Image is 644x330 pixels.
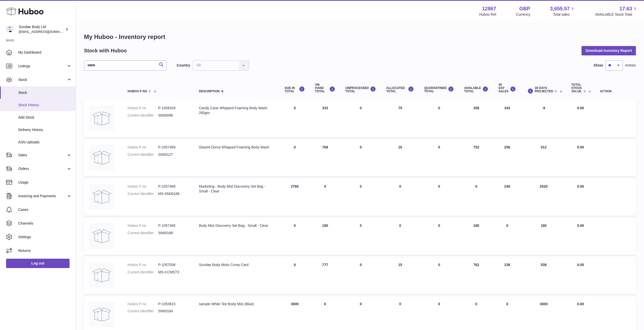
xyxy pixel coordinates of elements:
[18,103,72,107] span: Stock History
[280,101,310,137] td: 0
[535,86,553,93] span: 30 DAYS PROJECTED
[158,152,189,157] dd: SN00127
[199,223,275,228] div: Body Mist Discovery Set Bag - Small - Clear
[158,309,189,314] dd: SN00164
[18,221,72,226] span: Channels
[18,50,72,55] span: My Dashboard
[310,257,340,294] td: 777
[128,309,158,314] dt: Current identifier
[438,145,440,149] span: 0
[386,86,414,93] div: ALLOCATED Total
[464,86,488,93] div: AVAILABLE Total
[18,77,67,82] span: Stock
[577,106,584,110] span: 0.00
[18,235,72,239] span: Settings
[18,90,72,95] span: Stock
[158,184,189,189] dd: P-1057466
[619,5,632,12] span: 17.63
[482,5,496,12] strong: 12867
[158,191,189,196] dd: MS-SN00168
[18,115,72,120] span: Add Stock
[280,179,310,216] td: 2760
[158,262,189,267] dd: P-1057056
[18,153,67,158] span: Sales
[577,263,584,267] span: 0.00
[571,83,582,93] span: Total stock value
[89,223,114,249] img: product image
[521,140,566,177] td: 512
[340,101,381,137] td: 0
[381,218,419,255] td: 0
[310,140,340,177] td: 768
[199,262,275,267] div: Sundae Body Mists Comp Card
[381,179,419,216] td: 0
[424,86,454,93] div: QUARANTINED Total
[199,184,275,194] div: Marketing - Body Mist Discovery Set Bag - Small - Clear
[595,12,638,17] span: AVAILABLE Stock Total
[340,179,381,216] td: 0
[18,207,72,212] span: Cases
[521,101,566,137] td: -9
[19,30,74,34] span: [EMAIL_ADDRESS][DOMAIN_NAME]
[550,5,570,12] span: 3,655.57
[521,218,566,255] td: 180
[381,257,419,294] td: 15
[158,302,189,306] dd: P-1053615
[128,113,158,118] dt: Current identifier
[280,140,310,177] td: 0
[310,179,340,216] td: 0
[315,83,335,93] div: ON HAND Total
[625,63,636,68] span: entries
[310,218,340,255] td: 180
[438,184,440,188] span: 0
[158,223,189,228] dd: P-1057465
[18,248,72,253] span: Returns
[128,145,158,150] dt: Huboo P no
[128,106,158,111] dt: Huboo P no
[345,86,376,93] div: UNPROCESSED Total
[493,140,521,177] td: 256
[493,218,521,255] td: 0
[459,140,493,177] td: 752
[18,194,67,199] span: Invoicing and Payments
[199,106,275,115] div: Candy Cane Whipped Foaming Body Wash 260gm
[577,145,584,149] span: 0.00
[19,25,64,34] div: Sundae Body Ltd
[519,5,530,12] strong: GBP
[438,224,440,228] span: 0
[177,63,190,68] label: Country
[550,5,576,17] a: 3,655.57 Total sales
[128,191,158,196] dt: Current identifier
[18,180,72,185] span: Usage
[516,12,530,17] div: Currency
[381,140,419,177] td: 16
[199,302,275,306] div: sample White Tee Body Mist (Blue)
[600,90,631,93] div: Action
[158,270,189,275] dd: MS-CCMST3
[158,113,189,118] dd: SN00096
[158,145,189,150] dd: P-1057469
[438,263,440,267] span: 0
[89,145,114,170] img: product image
[438,302,440,306] span: 0
[340,257,381,294] td: 0
[459,101,493,137] td: 258
[498,83,516,93] div: 30 DAY SALES
[577,224,584,228] span: 0.00
[493,101,521,137] td: 342
[89,302,114,327] img: product image
[89,106,114,131] img: product image
[280,218,310,255] td: 0
[18,64,67,69] span: Listings
[594,63,603,68] label: Show
[459,179,493,216] td: 0
[381,101,419,137] td: 75
[18,127,72,132] span: Delivery History
[128,270,158,275] dt: Current identifier
[438,106,440,110] span: 0
[158,106,189,111] dd: P-1058318
[6,259,70,268] a: Log out
[128,152,158,157] dt: Current identifier
[128,262,158,267] dt: Huboo P no
[128,90,147,93] span: Huboo P no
